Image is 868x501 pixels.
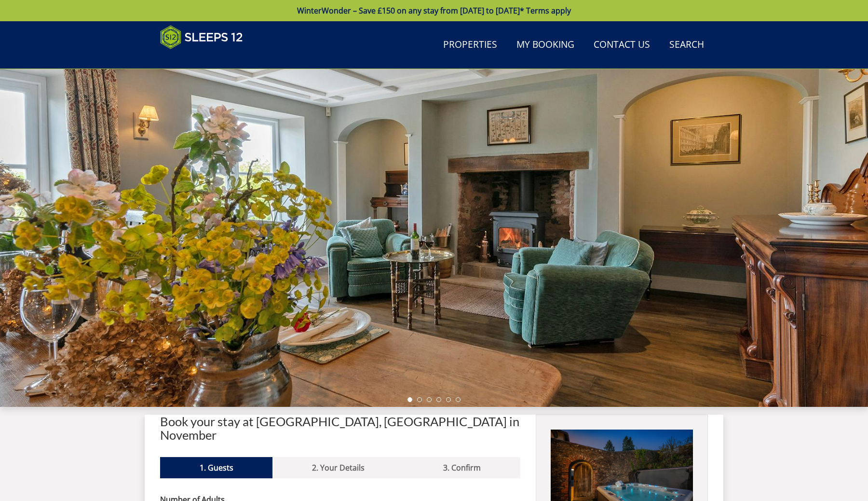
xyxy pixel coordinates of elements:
a: Contact Us [590,34,654,56]
a: My Booking [513,34,578,56]
iframe: Customer reviews powered by Trustpilot [155,55,257,63]
a: 3. Confirm [404,457,520,478]
a: Properties [439,34,501,56]
a: Search [665,34,708,56]
a: 1. Guests [160,457,272,478]
a: 2. Your Details [272,457,404,478]
img: Sleeps 12 [160,25,243,49]
h2: Book your stay at [GEOGRAPHIC_DATA], [GEOGRAPHIC_DATA] in November [160,415,520,442]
